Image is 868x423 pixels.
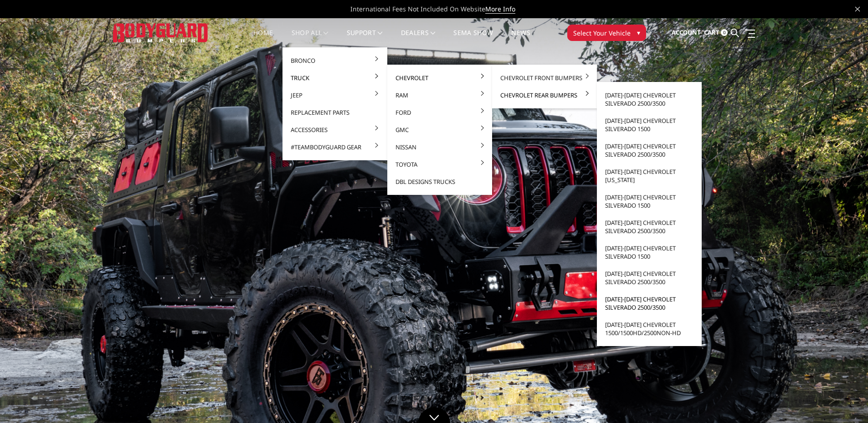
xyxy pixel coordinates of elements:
a: Cart 0 [704,20,728,45]
a: Support [347,30,383,47]
a: #TeamBodyguard Gear [286,138,384,156]
a: Bronco [286,52,384,69]
a: Dealers [401,30,436,47]
button: 2 of 5 [826,242,835,257]
a: Home [253,30,273,47]
a: [DATE]-[DATE] Chevrolet Silverado 1500 [601,240,698,265]
img: BODYGUARD BUMPERS [113,23,209,42]
span: ▾ [637,28,640,37]
a: [DATE]-[DATE] Chevrolet [US_STATE] [601,163,698,189]
a: [DATE]-[DATE] Chevrolet Silverado 2500/3500 [601,138,698,163]
a: Accessories [286,121,384,138]
span: Cart [704,28,719,36]
a: Replacement Parts [286,104,384,121]
a: Click to Down [418,407,450,423]
a: Chevrolet Rear Bumpers [496,87,593,104]
a: Jeep [286,87,384,104]
a: Toyota [391,156,488,173]
span: Select Your Vehicle [573,28,631,38]
a: More Info [485,5,515,14]
button: 4 of 5 [826,271,835,286]
button: Select Your Vehicle [567,25,646,41]
button: 3 of 5 [826,257,835,271]
a: DBL Designs Trucks [391,173,488,190]
a: News [511,30,530,47]
a: Chevrolet [391,69,488,87]
a: Account [672,20,701,45]
a: Ram [391,87,488,104]
a: Nissan [391,138,488,156]
span: Account [672,28,701,36]
a: Truck [286,69,384,87]
a: [DATE]-[DATE] Chevrolet Silverado 2500/3500 [601,290,698,316]
button: 1 of 5 [826,228,835,242]
a: SEMA Show [453,30,493,47]
a: [DATE]-[DATE] Chevrolet Silverado 2500/3500 [601,214,698,240]
a: [DATE]-[DATE] Chevrolet Silverado 1500 [601,112,698,138]
a: [DATE]-[DATE] Chevrolet 1500/1500HD/2500non-HD [601,316,698,341]
button: 5 of 5 [826,286,835,301]
a: [DATE]-[DATE] Chevrolet Silverado 2500/3500 [601,265,698,290]
span: 0 [721,29,728,36]
a: shop all [292,30,329,47]
a: GMC [391,121,488,138]
a: Ford [391,104,488,121]
a: [DATE]-[DATE] Chevrolet Silverado 2500/3500 [601,87,698,112]
a: [DATE]-[DATE] Chevrolet Silverado 1500 [601,189,698,214]
a: Chevrolet Front Bumpers [496,69,593,87]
